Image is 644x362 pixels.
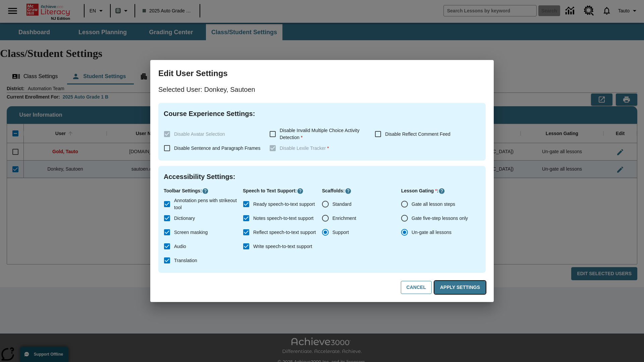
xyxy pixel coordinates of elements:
span: Disable Avatar Selection [174,131,225,137]
span: Screen masking [174,229,208,236]
span: Disable Lexile Tracker [280,145,329,151]
span: Translation [174,257,197,264]
span: Write speech-to-text support [253,243,312,250]
span: Gate five-step lessons only [412,215,468,222]
button: Click here to know more about [202,188,209,194]
label: These settings are specific to individual classes. To see these settings or make changes, please ... [160,127,264,141]
span: Disable Reflect Comment Feed [385,131,450,137]
span: Ready speech-to-text support [253,201,315,208]
p: Lesson Gating : [401,187,480,194]
span: Disable Invalid Multiple Choice Activity Detection [280,128,360,140]
button: Click here to know more about [438,188,445,194]
span: Dictionary [174,215,195,222]
label: These settings are specific to individual classes. To see these settings or make changes, please ... [266,141,370,155]
p: Speech to Text Support : [243,187,322,194]
p: Selected User: Donkey, Sautoen [158,84,486,95]
span: Annotation pens with strikeout tool [174,197,237,211]
span: Enrichment [332,215,356,222]
span: Reflect speech-to-text support [253,229,316,236]
button: Click here to know more about [345,188,352,194]
span: Audio [174,243,186,250]
span: Standard [332,201,352,208]
span: Un-gate all lessons [412,229,451,236]
button: Click here to know more about [297,188,304,194]
p: Toolbar Settings : [164,187,243,194]
h4: Accessibility Settings : [164,171,480,182]
h4: Course Experience Settings : [164,108,480,119]
span: Notes speech-to-text support [253,215,314,222]
h3: Edit User Settings [158,68,486,79]
span: Disable Sentence and Paragraph Frames [174,145,261,151]
span: Support [332,229,349,236]
button: Apply Settings [434,281,486,294]
span: Gate all lesson steps [412,201,455,208]
button: Cancel [401,281,432,294]
p: Scaffolds : [322,187,401,194]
